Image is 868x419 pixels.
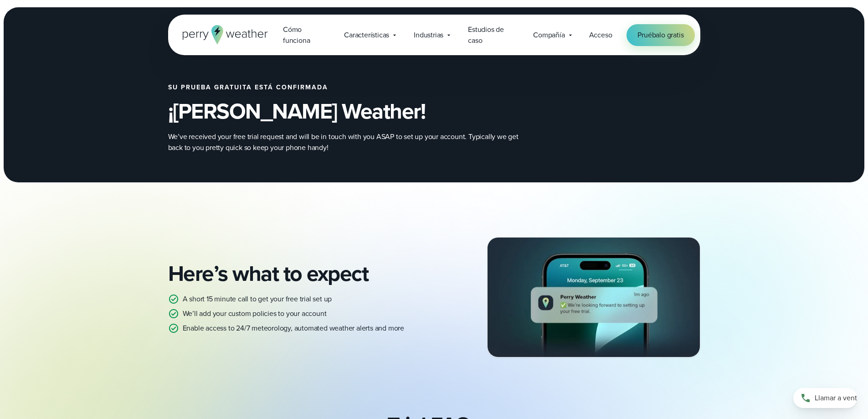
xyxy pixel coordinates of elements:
font: Llamar a ventas [815,393,864,403]
font: Cómo funciona [283,24,310,46]
p: We’ve received your free trial request and will be in touch with you ASAP to set up your account.... [168,131,533,153]
font: Pruébalo gratis [637,30,683,40]
a: Estudios de caso [460,20,525,50]
a: Cómo funciona [275,20,336,50]
p: A short 15 minute call to get your free trial set up [183,294,332,305]
p: We’ll add your custom policies to your account [183,308,327,319]
font: Características [344,30,389,40]
p: Enable access to 24/7 meteorology, automated weather alerts and more [183,323,404,334]
font: ¡[PERSON_NAME] Weather! [168,95,426,127]
a: Acceso [589,30,612,41]
h2: Here’s what to expect [168,261,427,286]
font: Compañía [533,30,565,40]
a: Llamar a ventas [793,388,857,408]
a: Pruébalo gratis [627,24,694,46]
font: Estudios de caso [468,24,504,46]
font: Su prueba gratuita está confirmada [168,83,328,92]
font: Industrias [414,30,443,40]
